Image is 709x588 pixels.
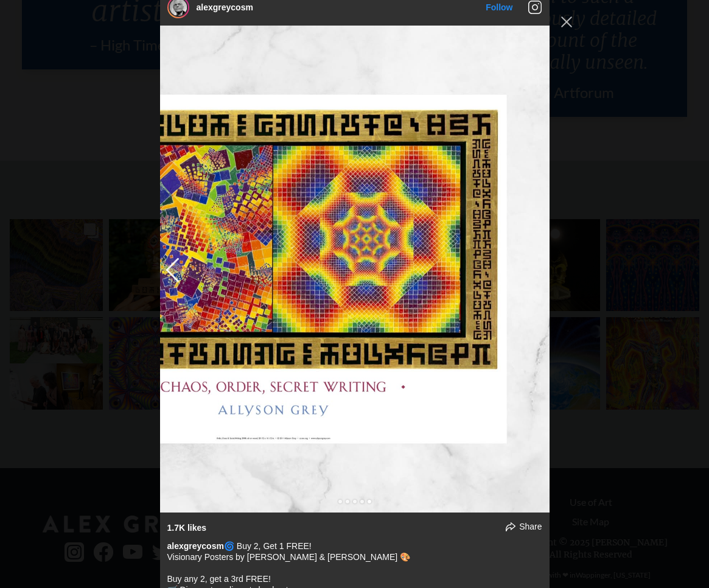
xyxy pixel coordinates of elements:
[167,541,224,551] a: alexgreycosm
[486,2,512,12] a: Follow
[167,257,182,281] button: Next image
[167,522,207,533] div: 1.7K likes
[519,521,542,532] span: Share
[557,12,576,32] button: Close Instagram Feed Popup
[197,2,253,12] a: alexgreycosm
